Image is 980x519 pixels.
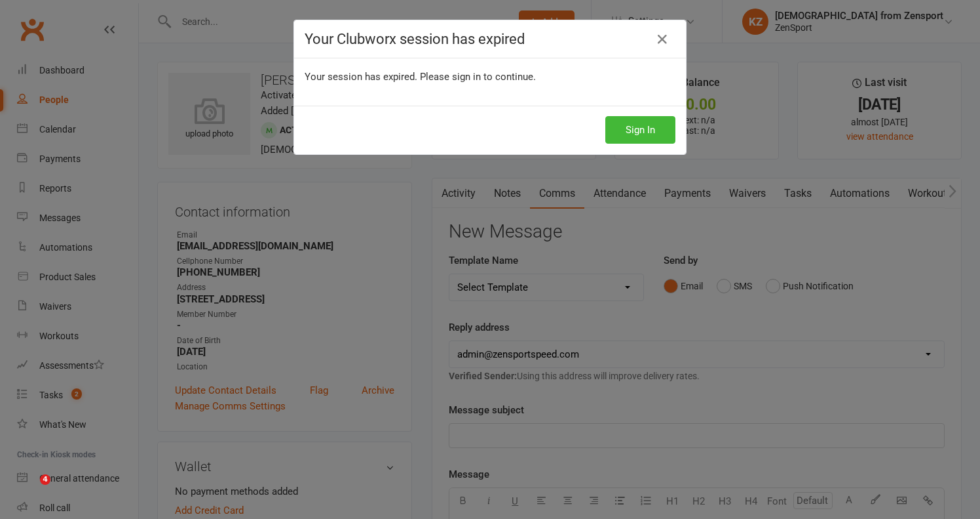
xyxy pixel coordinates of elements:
h4: Your Clubworx session has expired [305,31,675,47]
span: Your session has expired. Please sign in to continue. [305,71,536,83]
span: 4 [40,474,50,485]
a: Close [652,29,673,50]
iframe: Intercom live chat [13,474,45,506]
button: Sign In [605,116,675,144]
